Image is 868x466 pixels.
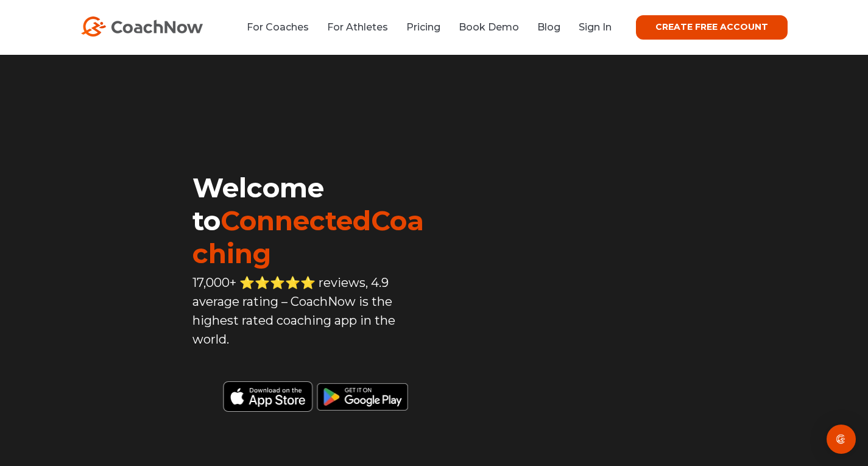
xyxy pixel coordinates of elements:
a: Blog [537,21,560,33]
span: ConnectedCoaching [192,204,424,270]
a: For Athletes [327,21,388,33]
a: For Coaches [247,21,309,33]
a: Book Demo [459,21,519,33]
img: CoachNow Logo [81,16,203,37]
h1: Welcome to [192,171,434,270]
a: CREATE FREE ACCOUNT [636,15,788,40]
div: Open Intercom Messenger [827,425,856,454]
a: Pricing [406,21,440,33]
span: 17,000+ ⭐️⭐️⭐️⭐️⭐️ reviews, 4.9 average rating – CoachNow is the highest rated coaching app in th... [192,275,395,347]
img: Black Download CoachNow on the App Store Button [192,375,434,412]
a: Sign In [579,21,612,33]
